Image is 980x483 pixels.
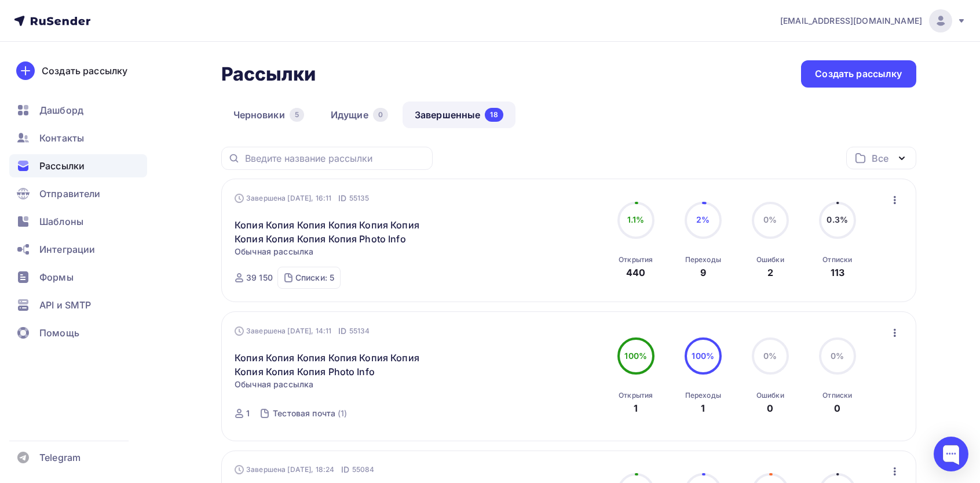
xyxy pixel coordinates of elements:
[626,266,645,279] div: 440
[619,255,653,264] div: Открытия
[822,255,852,264] div: Отписки
[290,108,304,122] div: 5
[39,131,84,145] span: Контакты
[780,15,922,27] span: [EMAIL_ADDRESS][DOMAIN_NAME]
[39,242,95,256] span: Интеграции
[221,101,316,128] a: Черновики5
[767,266,773,279] div: 2
[319,101,400,128] a: Идущие0
[246,272,273,284] div: 39 150
[756,391,784,400] div: Ошибки
[700,266,706,279] div: 9
[696,215,710,224] span: 2%
[39,103,83,117] span: Дашборд
[39,159,85,173] span: Рассылки
[756,255,784,264] div: Ошибки
[246,408,250,419] div: 1
[235,218,433,246] a: Копия Копия Копия Копия Копия Копия Копия Копия Копия Копия Photo Info
[767,401,773,415] div: 0
[831,266,844,279] div: 113
[349,193,370,204] span: 55135
[245,152,426,165] input: Введите название рассылки
[627,215,645,224] span: 1.1%
[39,298,91,312] span: API и SMTP
[9,126,147,150] a: Контакты
[273,408,335,419] div: Тестовая почта
[235,351,433,379] a: Копия Копия Копия Копия Копия Копия Копия Копия Копия Photo Info
[341,464,349,475] span: ID
[221,63,316,86] h2: Рассылки
[9,99,147,122] a: Дашборд
[780,9,966,32] a: [EMAIL_ADDRESS][DOMAIN_NAME]
[352,464,375,475] span: 55084
[634,401,638,415] div: 1
[822,391,852,400] div: Отписки
[295,272,334,284] div: Списки: 5
[235,193,369,204] div: Завершена [DATE], 16:11
[235,379,313,390] span: Обычная рассылка
[827,215,848,224] span: 0.3%
[815,67,902,81] div: Создать рассылку
[9,210,147,233] a: Шаблоны
[39,270,74,284] span: Формы
[39,187,101,201] span: Отправители
[373,108,388,122] div: 0
[685,255,721,264] div: Переходы
[272,404,348,423] a: Тестовая почта (1)
[338,408,347,419] div: (1)
[42,64,127,78] div: Создать рассылку
[235,464,374,475] div: Завершена [DATE], 18:24
[763,351,777,361] span: 0%
[403,101,515,128] a: Завершенные18
[624,351,647,361] span: 100%
[39,451,81,464] span: Telegram
[235,325,370,337] div: Завершена [DATE], 14:11
[846,147,916,169] button: Все
[338,193,346,204] span: ID
[831,351,844,361] span: 0%
[692,351,714,361] span: 100%
[834,401,840,415] div: 0
[763,215,777,224] span: 0%
[39,215,83,228] span: Шаблоны
[872,151,888,165] div: Все
[39,326,79,340] span: Помощь
[338,325,346,337] span: ID
[349,325,370,337] span: 55134
[619,391,653,400] div: Открытия
[9,154,147,177] a: Рассылки
[685,391,721,400] div: Переходы
[9,266,147,289] a: Формы
[701,401,705,415] div: 1
[9,182,147,205] a: Отправители
[485,108,503,122] div: 18
[235,246,313,257] span: Обычная рассылка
